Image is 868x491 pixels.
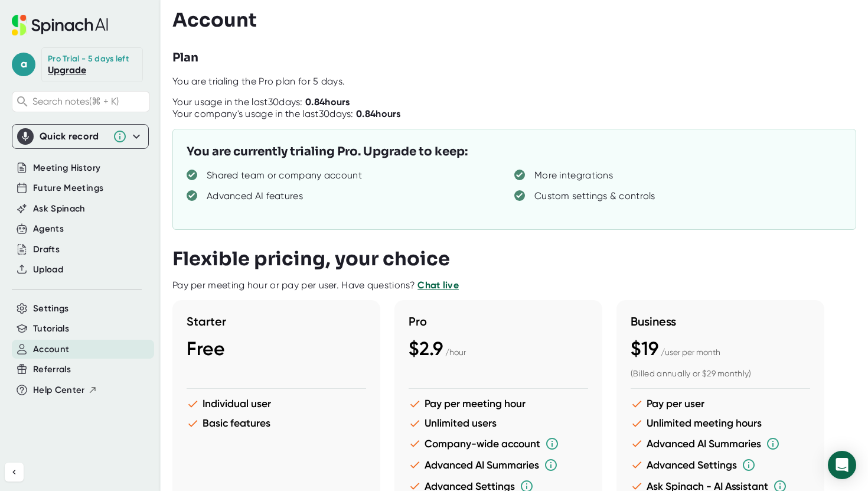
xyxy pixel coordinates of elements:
h3: Flexible pricing, your choice [172,248,450,270]
li: Unlimited meeting hours [631,417,810,430]
h3: Business [631,314,810,329]
li: Advanced AI Summaries [631,437,810,451]
div: Pro Trial - 5 days left [48,54,129,64]
div: You are trialing the Pro plan for 5 days. [172,76,868,87]
button: Upload [33,263,63,277]
a: Upgrade [48,64,86,76]
h3: Pro [409,314,588,329]
li: Pay per meeting hour [409,398,588,410]
button: Meeting History [33,161,100,175]
span: $2.9 [409,337,443,360]
span: / user per month [661,347,720,357]
button: Account [33,343,69,356]
div: Pay per meeting hour or pay per user. Have questions? [172,279,459,291]
div: Shared team or company account [207,170,362,181]
div: More integrations [534,170,613,181]
li: Unlimited users [409,417,588,430]
button: Drafts [33,243,60,256]
button: Help Center [33,383,97,397]
div: Custom settings & controls [534,190,655,202]
button: Tutorials [33,322,69,336]
h3: Account [172,9,257,31]
span: a [12,53,35,76]
li: Individual user [187,398,366,410]
li: Company-wide account [409,437,588,451]
b: 0.84 hours [305,96,350,108]
div: Your usage in the last 30 days: [172,96,350,108]
span: Search notes (⌘ + K) [32,96,146,107]
li: Advanced Settings [631,458,810,472]
div: Your company's usage in the last 30 days: [172,108,401,120]
div: Advanced AI features [207,190,303,202]
span: Free [187,337,225,360]
li: Basic features [187,417,366,430]
h3: Starter [187,314,366,329]
button: Ask Spinach [33,202,86,216]
div: Quick record [40,131,107,142]
div: (Billed annually or $29 monthly) [631,369,810,379]
div: Quick record [17,125,143,148]
button: Settings [33,302,69,316]
button: Future Meetings [33,181,103,195]
h3: You are currently trialing Pro. Upgrade to keep: [187,143,468,161]
li: Pay per user [631,398,810,410]
span: $19 [631,337,658,360]
a: Chat live [417,279,459,291]
div: Open Intercom Messenger [828,451,856,479]
li: Advanced AI Summaries [409,458,588,472]
button: Collapse sidebar [5,463,24,482]
span: Help Center [33,383,85,397]
button: Referrals [33,363,71,376]
span: / hour [445,347,466,357]
button: Agents [33,222,64,236]
b: 0.84 hours [356,108,401,119]
h3: Plan [172,49,198,67]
